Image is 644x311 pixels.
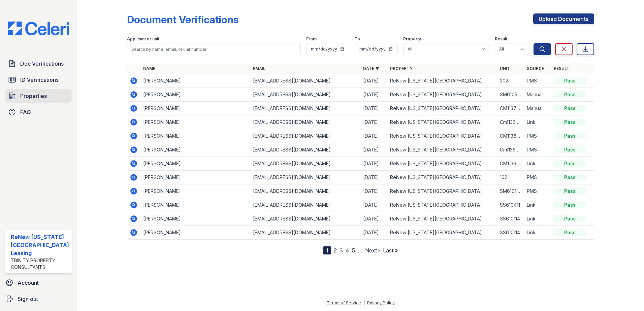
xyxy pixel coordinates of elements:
[140,143,251,157] td: [PERSON_NAME]
[387,157,497,171] td: ReNew [US_STATE][GEOGRAPHIC_DATA]
[250,102,360,115] td: [EMAIL_ADDRESS][DOMAIN_NAME]
[340,247,343,254] a: 3
[497,74,524,88] td: 202
[250,212,360,226] td: [EMAIL_ADDRESS][DOMAIN_NAME]
[334,247,337,254] a: 2
[524,143,551,157] td: PMS
[497,143,524,157] td: Cm1136204
[250,198,360,212] td: [EMAIL_ADDRESS][DOMAIN_NAME]
[497,171,524,184] td: 102
[250,143,360,157] td: [EMAIL_ADDRESS][DOMAIN_NAME]
[250,88,360,102] td: [EMAIL_ADDRESS][DOMAIN_NAME]
[140,226,251,240] td: [PERSON_NAME]
[497,115,524,129] td: Cm1136204
[306,36,317,42] label: From
[323,246,331,254] div: 1
[497,102,524,115] td: CM1137 102
[527,66,544,71] a: Source
[497,198,524,212] td: SS610411
[554,66,570,71] a: Result
[143,66,155,71] a: Name
[524,102,551,115] td: Manual
[533,13,594,24] a: Upload Documents
[140,198,251,212] td: [PERSON_NAME]
[250,115,360,129] td: [EMAIL_ADDRESS][DOMAIN_NAME]
[387,184,497,198] td: ReNew [US_STATE][GEOGRAPHIC_DATA]
[360,129,387,143] td: [DATE]
[18,279,39,287] span: Account
[5,57,72,70] a: Doc Verifications
[5,89,72,103] a: Properties
[5,105,72,119] a: FAQ
[554,133,586,139] div: Pass
[360,212,387,226] td: [DATE]
[250,157,360,171] td: [EMAIL_ADDRESS][DOMAIN_NAME]
[358,246,362,254] span: …
[20,108,31,116] span: FAQ
[524,129,551,143] td: PMS
[497,212,524,226] td: SS610114
[554,119,586,126] div: Pass
[524,184,551,198] td: PMS
[140,171,251,184] td: [PERSON_NAME]
[554,160,586,167] div: Pass
[554,174,586,181] div: Pass
[140,184,251,198] td: [PERSON_NAME]
[383,247,398,254] a: Last »
[524,226,551,240] td: Link
[140,102,251,115] td: [PERSON_NAME]
[387,74,497,88] td: ReNew [US_STATE][GEOGRAPHIC_DATA]
[140,212,251,226] td: [PERSON_NAME]
[403,36,421,42] label: Property
[140,157,251,171] td: [PERSON_NAME]
[387,115,497,129] td: ReNew [US_STATE][GEOGRAPHIC_DATA]
[524,88,551,102] td: Manual
[360,88,387,102] td: [DATE]
[3,276,74,289] a: Account
[127,43,301,55] input: Search by name, email, or unit number
[524,74,551,88] td: PMS
[524,198,551,212] td: Link
[524,212,551,226] td: Link
[140,74,251,88] td: [PERSON_NAME]
[360,102,387,115] td: [DATE]
[554,202,586,208] div: Pass
[360,143,387,157] td: [DATE]
[140,129,251,143] td: [PERSON_NAME]
[387,198,497,212] td: ReNew [US_STATE][GEOGRAPHIC_DATA]
[390,66,413,71] a: Property
[387,171,497,184] td: ReNew [US_STATE][GEOGRAPHIC_DATA]
[250,74,360,88] td: [EMAIL_ADDRESS][DOMAIN_NAME]
[11,233,69,257] div: ReNew [US_STATE][GEOGRAPHIC_DATA] Leasing
[387,226,497,240] td: ReNew [US_STATE][GEOGRAPHIC_DATA]
[497,184,524,198] td: SM610122
[554,77,586,84] div: Pass
[554,105,586,112] div: Pass
[18,295,38,303] span: Sign out
[250,226,360,240] td: [EMAIL_ADDRESS][DOMAIN_NAME]
[360,74,387,88] td: [DATE]
[355,36,360,42] label: To
[127,36,159,42] label: Applicant or unit
[360,157,387,171] td: [DATE]
[367,300,395,305] a: Privacy Policy
[365,247,380,254] a: Next ›
[497,157,524,171] td: CM1136204
[554,215,586,222] div: Pass
[554,91,586,98] div: Pass
[387,129,497,143] td: ReNew [US_STATE][GEOGRAPHIC_DATA]
[352,247,355,254] a: 5
[3,22,74,35] img: CE_Logo_Blue-a8612792a0a2168367f1c8372b55b34899dd931a85d93a1a3d3e32e68fde9ad4.png
[554,146,586,153] div: Pass
[20,76,59,84] span: ID Verifications
[524,157,551,171] td: Link
[140,115,251,129] td: [PERSON_NAME]
[253,66,265,71] a: Email
[5,73,72,87] a: ID Verifications
[127,13,238,26] div: Document Verifications
[250,171,360,184] td: [EMAIL_ADDRESS][DOMAIN_NAME]
[363,300,365,305] div: |
[20,92,47,100] span: Properties
[360,226,387,240] td: [DATE]
[327,300,361,305] a: Terms of Service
